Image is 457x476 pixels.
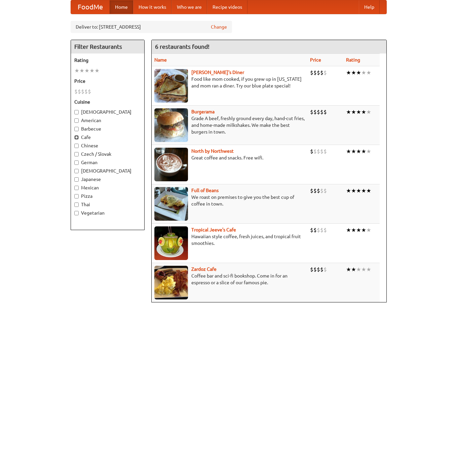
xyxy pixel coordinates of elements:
[313,69,317,76] li: $
[310,108,313,116] li: $
[313,148,317,155] li: $
[313,226,317,234] li: $
[320,226,323,234] li: $
[74,169,79,173] input: [DEMOGRAPHIC_DATA]
[74,152,79,156] input: Czech / Slovak
[351,226,356,234] li: ★
[361,187,366,194] li: ★
[366,187,371,194] li: ★
[133,0,172,14] a: How it works
[351,266,356,273] li: ★
[74,110,79,114] input: [DEMOGRAPHIC_DATA]
[320,187,323,194] li: $
[74,88,78,95] li: $
[191,227,236,232] a: Tropical Jeeve's Cafe
[361,266,366,273] li: ★
[71,0,110,14] a: FoodMe
[154,272,305,286] p: Coffee bar and sci-fi bookshop. Come in for an espresso or a slice of our famous pie.
[310,187,313,194] li: $
[356,266,361,273] li: ★
[356,226,361,234] li: ★
[317,226,320,234] li: $
[84,67,89,74] li: ★
[351,187,356,194] li: ★
[317,69,320,76] li: $
[74,186,79,190] input: Mexican
[361,226,366,234] li: ★
[320,148,323,155] li: $
[191,70,244,75] a: [PERSON_NAME]'s Diner
[317,187,320,194] li: $
[154,57,167,63] a: Name
[191,109,215,114] a: Burgerama
[154,76,305,89] p: Food like mom cooked, if you grew up in [US_STATE] and mom ran a diner. Try our blue plate special!
[74,168,141,174] label: [DEMOGRAPHIC_DATA]
[172,0,207,14] a: Who we are
[317,148,320,155] li: $
[79,67,84,74] li: ★
[356,148,361,155] li: ★
[366,108,371,116] li: ★
[320,108,323,116] li: $
[74,109,141,115] label: [DEMOGRAPHIC_DATA]
[74,211,79,215] input: Vegetarian
[310,57,321,63] a: Price
[74,201,141,208] label: Thai
[366,226,371,234] li: ★
[84,88,88,95] li: $
[74,184,141,191] label: Mexican
[74,176,141,183] label: Japanese
[110,0,133,14] a: Home
[154,187,188,221] img: beans.jpg
[74,117,141,124] label: American
[310,226,313,234] li: $
[356,108,361,116] li: ★
[361,148,366,155] li: ★
[74,193,141,199] label: Pizza
[154,194,305,207] p: We roast on premises to give you the best cup of coffee in town.
[74,57,141,64] h5: Rating
[351,69,356,76] li: ★
[346,57,360,63] a: Rating
[154,108,188,142] img: burgerama.jpg
[346,148,351,155] li: ★
[154,226,188,260] img: jeeves.jpg
[74,159,141,166] label: German
[74,210,141,216] label: Vegetarian
[317,266,320,273] li: $
[361,69,366,76] li: ★
[155,43,210,50] ng-pluralize: 6 restaurants found!
[74,125,141,132] label: Barbecue
[74,203,79,207] input: Thai
[191,148,234,154] b: North by Northwest
[74,67,79,74] li: ★
[310,148,313,155] li: $
[74,144,79,148] input: Chinese
[74,151,141,157] label: Czech / Slovak
[323,69,327,76] li: $
[366,266,371,273] li: ★
[74,118,79,123] input: American
[74,160,79,165] input: German
[191,188,219,193] a: Full of Beans
[346,69,351,76] li: ★
[74,194,79,198] input: Pizza
[154,266,188,299] img: zardoz.jpg
[191,266,217,272] a: Zardoz Cafe
[74,134,141,141] label: Cafe
[346,226,351,234] li: ★
[313,266,317,273] li: $
[356,187,361,194] li: ★
[94,67,100,74] li: ★
[323,266,327,273] li: $
[154,115,305,135] p: Grade A beef, freshly ground every day, hand-cut fries, and home-made milkshakes. We make the bes...
[320,266,323,273] li: $
[323,108,327,116] li: $
[74,127,79,131] input: Barbecue
[74,135,79,140] input: Cafe
[74,78,141,84] h5: Price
